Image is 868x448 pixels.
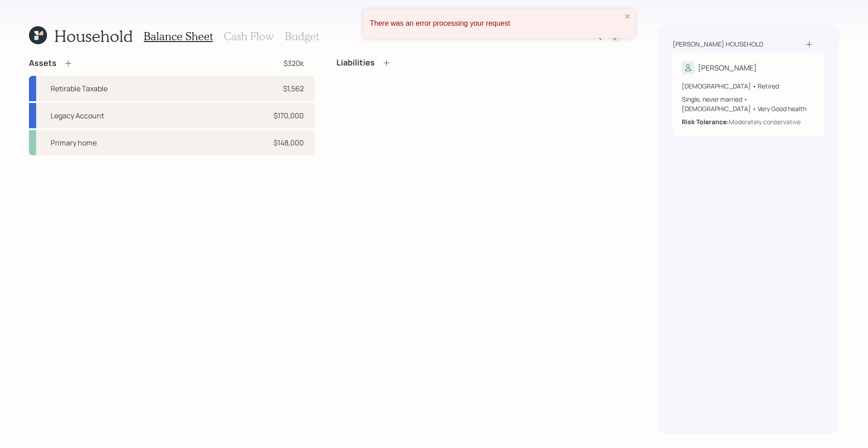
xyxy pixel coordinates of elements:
[283,58,304,69] div: $320k
[144,30,213,43] h3: Balance Sheet
[682,81,816,91] div: [DEMOGRAPHIC_DATA] • Retired
[625,13,631,21] button: close
[370,19,622,28] div: There was an error processing your request
[729,117,801,126] div: Moderately conservative
[682,117,729,126] b: Risk Tolerance:
[336,58,375,68] h4: Liabilities
[29,58,57,68] h4: Assets
[673,40,763,49] div: [PERSON_NAME] household
[51,110,104,121] div: Legacy Account
[285,30,319,43] h3: Budget
[274,110,304,121] div: $170,000
[54,26,133,46] h1: Household
[274,137,304,148] div: $148,000
[224,30,274,43] h3: Cash Flow
[51,83,108,94] div: Retirable Taxable
[698,62,757,73] div: [PERSON_NAME]
[51,137,97,148] div: Primary home
[283,83,304,94] div: $1,562
[682,94,816,113] div: Single, never married • [DEMOGRAPHIC_DATA] • Very Good health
